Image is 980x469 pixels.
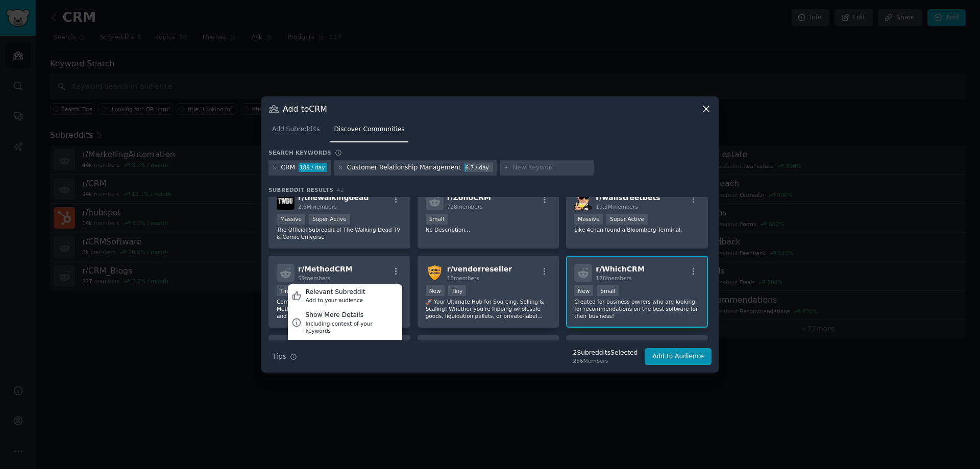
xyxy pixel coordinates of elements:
div: Super Active [606,214,648,225]
div: Massive [277,214,305,225]
span: r/ MethodCRM [298,265,353,273]
p: Like 4chan found a Bloomberg Terminal. [574,226,700,233]
span: r/ thewalkingdead [298,193,369,202]
div: CRM [281,163,296,172]
div: 189 / day [299,163,327,172]
span: 2.6M members [298,204,337,210]
span: Discover Communities [334,125,404,134]
span: r/ vendorreseller [447,265,512,273]
div: Small [597,285,619,296]
div: New [574,285,593,296]
span: 128 members [596,275,631,281]
div: Super Active [309,214,350,225]
div: 2 Subreddit s Selected [573,349,638,358]
img: thewalkingdead [277,192,295,210]
span: 42 [337,187,344,193]
span: 19.5M members [596,204,638,210]
img: wallstreetbets [574,192,592,210]
div: Show More Details [305,311,398,320]
div: Including context of your keywords [305,320,398,334]
span: r/ ZohoCRM [447,193,491,202]
div: Add to your audience [306,297,365,304]
div: Relevant Subreddit [306,288,365,297]
button: Tips [268,348,301,365]
a: Discover Communities [330,121,408,142]
span: Subreddit Results [268,186,333,193]
span: 59 members [298,275,330,281]
p: The Official Subreddit of The Walking Dead TV & Comic Universe [277,226,402,240]
div: 256 Members [573,357,638,364]
h3: Add to CRM [283,104,327,114]
div: 6.7 / day [464,163,493,172]
div: Tiny [277,285,295,296]
span: r/ wallstreetbets [596,193,660,202]
span: Tips [272,351,286,362]
span: Add Subreddits [272,125,320,134]
a: Add Subreddits [268,121,323,142]
span: 728 members [447,204,483,210]
input: New Keyword [512,163,590,172]
p: 🚀 Your Ultimate Hub for Sourcing, Selling & Scaling! Whether you’re flipping wholesale goods, liq... [426,298,551,319]
div: New [426,285,445,296]
p: No Description... [426,226,551,233]
div: Customer Relationship Management [347,163,461,172]
p: Created for business owners who are looking for recommendations on the best software for their bu... [574,298,700,319]
img: vendorreseller [426,264,444,282]
div: Tiny [448,285,467,296]
p: Community for discussion and support on Method:CRM — the #1 CRM for QuickBooks and Xero. [277,298,402,319]
span: 18 members [447,275,479,281]
h3: Search keywords [268,149,331,156]
button: Add to Audience [645,348,712,365]
span: r/ WhichCRM [596,265,645,273]
div: Massive [574,214,603,225]
div: Small [426,214,448,225]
